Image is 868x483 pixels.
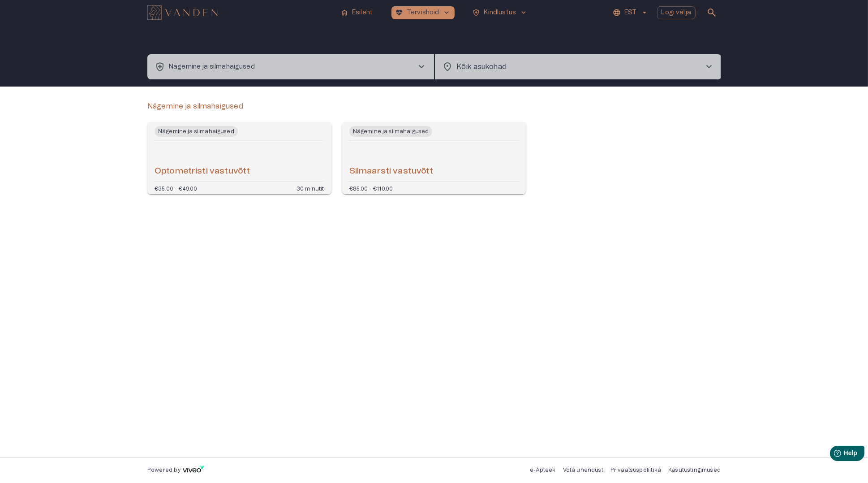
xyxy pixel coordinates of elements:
span: keyboard_arrow_down [520,9,528,17]
p: 30 minutit [296,185,324,191]
h6: Silmaarsti vastuvõtt [349,165,434,178]
button: Logi välja [657,6,696,19]
p: Kõik asukohad [456,61,689,72]
p: Esileht [352,8,373,17]
button: health_and_safetyNägemine ja silmahaigusedchevron_right [147,54,434,79]
a: Kasutustingimused [668,467,721,473]
span: home [340,9,348,17]
button: open search modal [703,4,721,22]
p: Võta ühendust [563,466,603,474]
a: Open service booking details [147,122,331,194]
a: Navigate to homepage [147,6,333,19]
p: EST [624,8,636,17]
p: Nägemine ja silmahaigused [169,62,255,72]
p: Tervishoid [407,8,439,17]
iframe: Help widget launcher [798,442,868,467]
button: health_and_safetyKindlustuskeyboard_arrow_down [469,6,532,19]
span: Nägemine ja silmahaigused [349,126,433,137]
span: Nägemine ja silmahaigused [155,126,238,137]
button: homeEsileht [337,6,377,19]
p: €35.00 - €49.00 [155,185,198,191]
p: Powered by [147,466,180,474]
span: keyboard_arrow_down [443,9,451,17]
span: search [706,7,717,18]
img: Vanden logo [147,5,218,20]
span: location_on [442,61,453,72]
span: health_and_safety [155,61,165,72]
span: health_and_safety [473,9,481,17]
p: Nägemine ja silmahaigused [147,101,243,112]
span: chevron_right [416,61,427,72]
span: chevron_right [704,61,714,72]
h6: Optometristi vastuvõtt [155,165,250,178]
button: EST [611,6,649,19]
a: Privaatsuspoliitika [610,467,661,473]
p: Kindlustus [484,8,516,17]
span: ecg_heart [395,9,403,17]
button: ecg_heartTervishoidkeyboard_arrow_down [391,6,455,19]
p: €85.00 - €110.00 [349,185,393,191]
p: Logi välja [662,8,692,17]
a: Open service booking details [342,122,526,194]
a: e-Apteek [530,467,555,473]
